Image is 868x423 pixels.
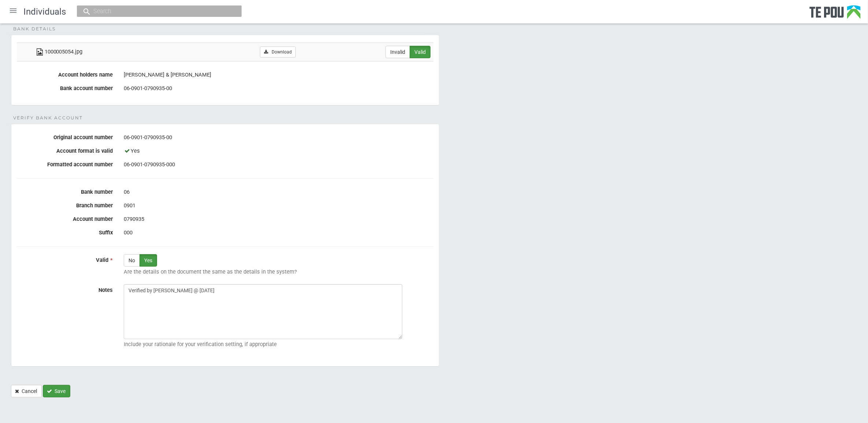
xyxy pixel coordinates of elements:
[260,47,295,57] a: Download
[91,7,220,15] input: Search
[385,46,410,58] label: Invalid
[124,82,433,95] div: 06-0901-0790935-00
[124,131,433,144] div: 06-0901-0790935-00
[124,227,433,239] div: 000
[124,159,433,171] div: 06-0901-0790935-000
[124,213,433,226] div: 0790935
[96,257,108,263] span: Valid
[11,213,118,222] label: Account number
[13,26,56,32] span: Bank details
[11,131,118,141] label: Original account number
[98,287,113,293] span: Notes
[11,69,118,78] label: Account holders name
[124,69,433,81] div: [PERSON_NAME] & [PERSON_NAME]
[11,385,42,397] a: Cancel
[139,254,157,267] label: Yes
[43,385,70,397] button: Save
[11,227,118,236] label: Suffix
[11,186,118,195] label: Bank number
[124,186,433,198] div: 06
[124,145,433,157] div: Yes
[32,42,173,61] td: 1000005054.jpg
[124,341,433,348] p: Include your rationale for your verification setting, if appropriate
[410,46,431,58] label: Valid
[11,82,118,92] label: Bank account number
[124,254,140,267] label: No
[11,145,118,154] label: Account format is valid
[124,268,433,275] p: Are the details on the document the same as the details in the system?
[11,200,118,209] label: Branch number
[13,115,83,121] span: Verify Bank Account
[124,200,433,212] div: 0901
[11,159,118,168] label: Formatted account number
